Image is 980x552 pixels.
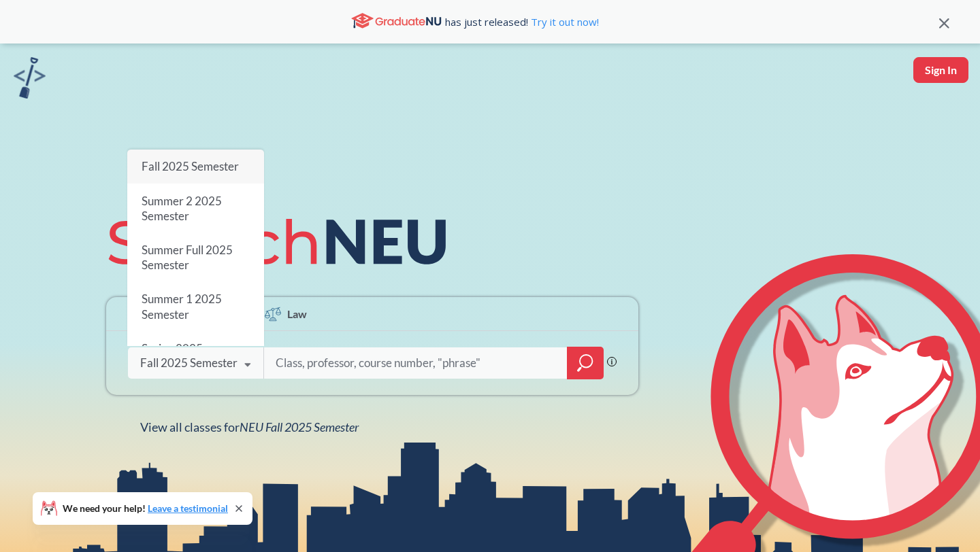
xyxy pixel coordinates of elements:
[142,243,233,272] span: Summer Full 2025 Semester
[140,419,359,434] span: View all classes for
[274,349,557,377] input: Class, professor, course number, "phrase"
[445,14,599,29] span: has just released!
[287,306,307,322] span: Law
[913,57,968,83] button: Sign In
[142,194,222,223] span: Summer 2 2025 Semester
[14,57,46,103] a: sandbox logo
[240,419,359,434] span: NEU Fall 2025 Semester
[528,15,599,29] a: Try it out now!
[14,57,46,99] img: sandbox logo
[577,353,593,373] svg: magnifying glass
[142,292,222,322] span: Summer 1 2025 Semester
[142,341,203,370] span: Spring 2025 Semester
[142,159,239,173] span: Fall 2025 Semester
[63,504,228,513] span: We need your help!
[567,347,604,379] div: magnifying glass
[140,356,238,370] div: Fall 2025 Semester
[148,502,228,514] a: Leave a testimonial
